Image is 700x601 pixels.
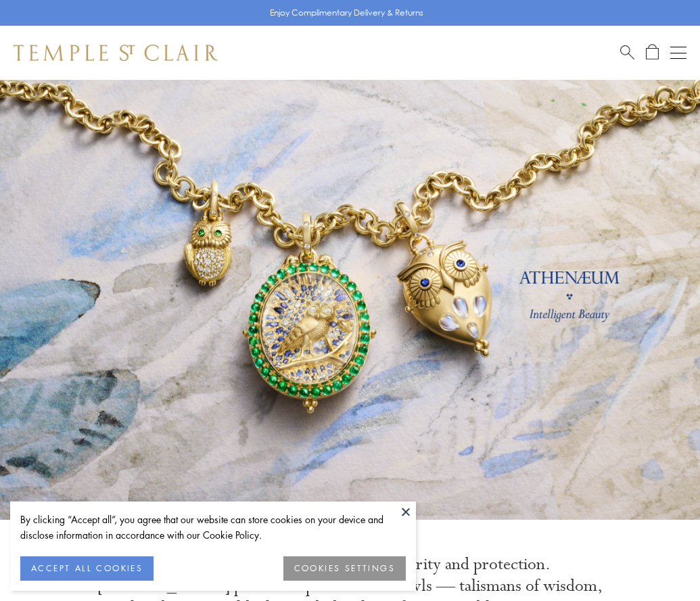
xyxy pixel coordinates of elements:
[270,6,423,20] p: Enjoy Complimentary Delivery & Returns
[670,45,686,61] button: Open navigation
[20,556,154,581] button: ACCEPT ALL COOKIES
[14,45,218,61] img: Temple St. Clair
[283,556,406,581] button: COOKIES SETTINGS
[620,44,634,61] a: Search
[20,512,406,543] div: By clicking “Accept all”, you agree that our website can store cookies on your device and disclos...
[646,44,659,61] a: Open Shopping Bag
